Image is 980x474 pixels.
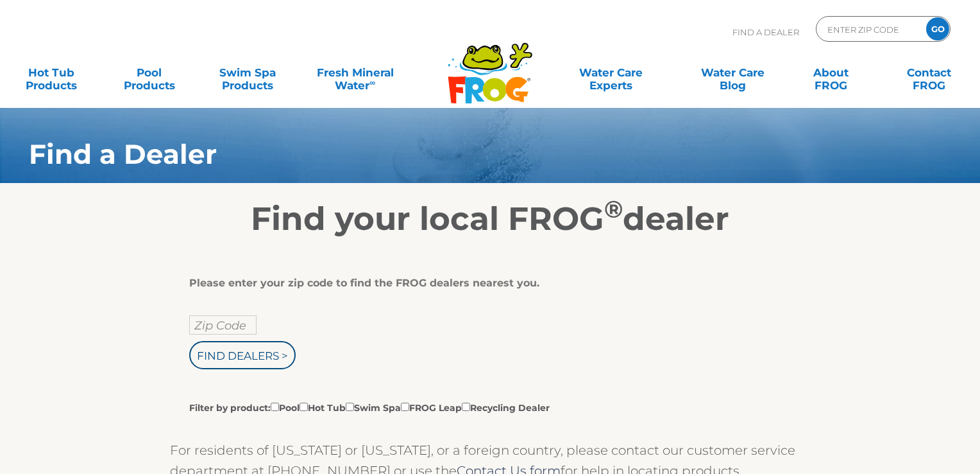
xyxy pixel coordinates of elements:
[441,26,539,104] img: Frog Products Logo
[13,60,89,85] a: Hot TubProducts
[111,60,187,85] a: PoolProducts
[548,60,672,85] a: Water CareExperts
[307,60,403,85] a: Fresh MineralWater∞
[300,403,308,411] input: Filter by product:PoolHot TubSwim SpaFROG LeapRecycling Dealer
[793,60,869,85] a: AboutFROG
[926,17,949,40] input: GO
[401,403,409,411] input: Filter by product:PoolHot TubSwim SpaFROG LeapRecycling Dealer
[189,341,296,369] input: Find Dealers >
[10,200,970,238] h2: Find your local FROG dealer
[695,60,771,85] a: Water CareBlog
[189,277,782,290] div: Please enter your zip code to find the FROG dealers nearest you.
[604,195,623,224] sup: ®
[732,16,799,48] p: Find A Dealer
[462,403,470,411] input: Filter by product:PoolHot TubSwim SpaFROG LeapRecycling Dealer
[209,60,285,85] a: Swim SpaProducts
[369,78,375,87] sup: ∞
[891,60,967,85] a: ContactFROG
[346,403,354,411] input: Filter by product:PoolHot TubSwim SpaFROG LeapRecycling Dealer
[29,139,874,170] h1: Find a Dealer
[271,403,279,411] input: Filter by product:PoolHot TubSwim SpaFROG LeapRecycling Dealer
[189,400,550,414] label: Filter by product: Pool Hot Tub Swim Spa FROG Leap Recycling Dealer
